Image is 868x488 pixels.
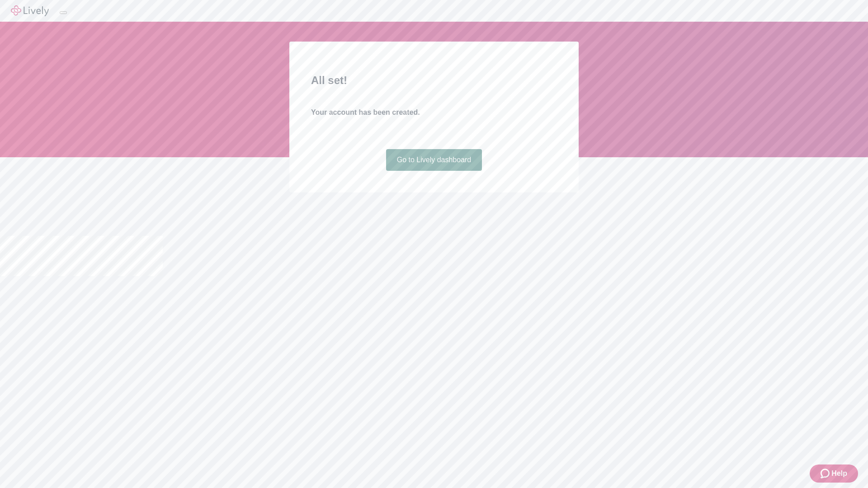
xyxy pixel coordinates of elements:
[60,11,67,14] button: Log out
[810,465,858,483] button: Zendesk support iconHelp
[311,72,557,89] h2: All set!
[386,149,482,171] a: Go to Lively dashboard
[311,107,557,118] h4: Your account has been created.
[831,468,847,479] span: Help
[11,5,49,16] img: Lively
[821,468,831,479] svg: Zendesk support icon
